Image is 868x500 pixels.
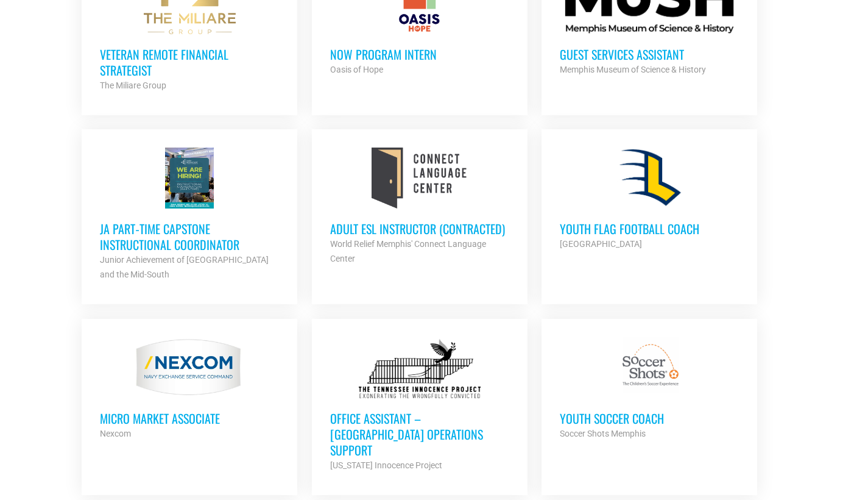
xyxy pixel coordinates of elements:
a: Adult ESL Instructor (Contracted) World Relief Memphis' Connect Language Center [312,129,528,284]
h3: Micro Market Associate [100,410,279,426]
strong: [GEOGRAPHIC_DATA] [560,239,642,249]
a: JA Part‐time Capstone Instructional Coordinator Junior Achievement of [GEOGRAPHIC_DATA] and the M... [82,129,297,300]
strong: Oasis of Hope [330,65,383,74]
h3: Guest Services Assistant [560,46,739,62]
h3: Veteran Remote Financial Strategist [100,46,279,78]
strong: [US_STATE] Innocence Project [330,460,442,470]
strong: The Miliare Group [100,80,166,90]
h3: Adult ESL Instructor (Contracted) [330,221,509,237]
strong: Soccer Shots Memphis [560,429,646,438]
a: Youth Flag Football Coach [GEOGRAPHIC_DATA] [542,129,757,270]
strong: Memphis Museum of Science & History [560,65,706,74]
a: Office Assistant – [GEOGRAPHIC_DATA] Operations Support [US_STATE] Innocence Project [312,319,528,491]
strong: Nexcom [100,429,131,438]
h3: Youth Soccer Coach [560,410,739,426]
h3: Office Assistant – [GEOGRAPHIC_DATA] Operations Support [330,410,509,458]
h3: JA Part‐time Capstone Instructional Coordinator [100,221,279,252]
h3: Youth Flag Football Coach [560,221,739,237]
a: Youth Soccer Coach Soccer Shots Memphis [542,319,757,459]
strong: Junior Achievement of [GEOGRAPHIC_DATA] and the Mid-South [100,255,269,279]
strong: World Relief Memphis' Connect Language Center [330,239,486,263]
h3: NOW Program Intern [330,46,509,62]
a: Micro Market Associate Nexcom [82,319,297,459]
